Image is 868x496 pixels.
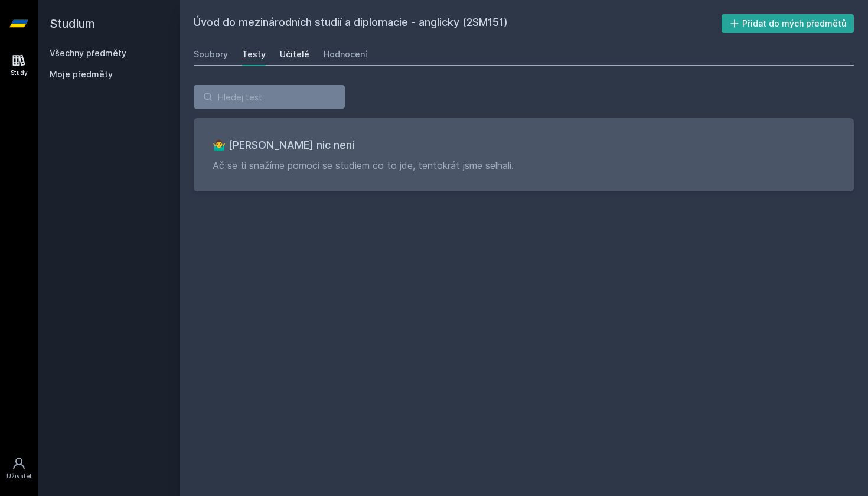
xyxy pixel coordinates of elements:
div: Hodnocení [324,48,367,60]
a: Study [2,47,35,83]
a: Uživatel [2,451,35,487]
div: Učitelé [280,48,309,60]
p: Ač se ti snažíme pomoci se studiem co to jde, tentokrát jsme selhali. [213,158,835,172]
a: Hodnocení [324,43,367,66]
button: Přidat do mých předmětů [722,14,854,33]
span: Moje předměty [50,68,113,80]
a: Testy [242,43,266,66]
div: Testy [242,48,266,60]
input: Hledej test [194,85,345,109]
h2: Úvod do mezinárodních studií a diplomacie - anglicky (2SM151) [194,14,722,33]
h3: 🤷‍♂️ [PERSON_NAME] nic není [213,137,835,154]
div: Study [11,68,28,77]
a: Všechny předměty [50,48,126,58]
div: Soubory [194,48,228,60]
a: Soubory [194,43,228,66]
div: Uživatel [6,472,31,481]
a: Učitelé [280,43,309,66]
